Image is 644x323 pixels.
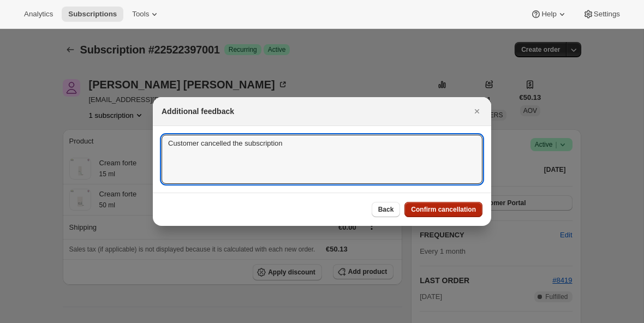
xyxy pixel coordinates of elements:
textarea: Customer cancelled the subscription [162,135,482,184]
button: Settings [576,7,627,22]
span: Analytics [24,10,53,19]
button: Analytics [17,7,59,22]
span: Help [541,10,556,19]
h2: Additional feedback [162,106,234,117]
span: Subscriptions [68,10,117,19]
span: Settings [594,10,620,19]
span: Tools [132,10,149,19]
button: Subscriptions [62,7,123,22]
span: Back [378,205,394,214]
span: Confirm cancellation [411,205,476,214]
button: Back [372,202,401,217]
button: Close [469,104,485,119]
button: Confirm cancellation [404,202,482,217]
button: Help [524,7,574,22]
button: Tools [126,7,166,22]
